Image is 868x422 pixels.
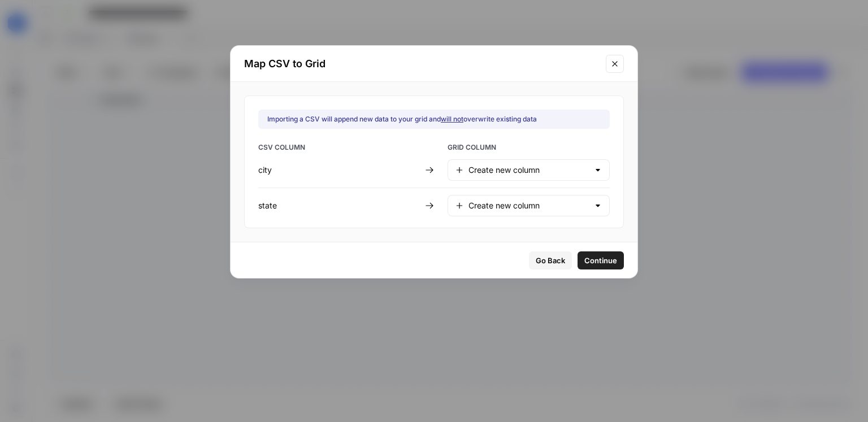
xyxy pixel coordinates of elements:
h2: Map CSV to Grid [244,56,599,72]
u: will not [441,115,463,123]
span: Go Back [536,255,565,266]
input: Create new column [468,200,589,211]
div: state [258,200,420,211]
span: GRID COLUMN [448,142,610,155]
span: CSV COLUMN [258,142,420,155]
button: Continue [578,251,624,269]
div: city [258,164,420,176]
span: Continue [584,255,617,266]
button: Go Back [529,251,572,269]
input: Create new column [468,164,589,176]
button: Close modal [606,55,624,73]
div: Importing a CSV will append new data to your grid and overwrite existing data [267,114,537,124]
